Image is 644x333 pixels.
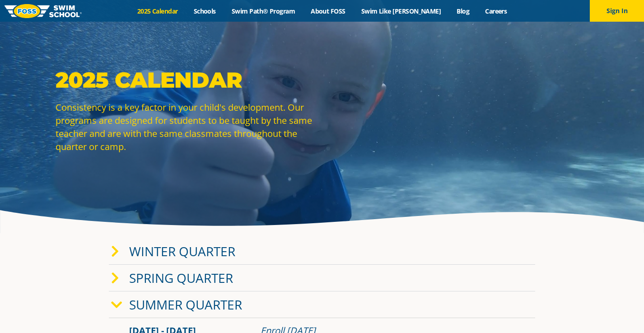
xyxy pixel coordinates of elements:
a: Swim Like [PERSON_NAME] [353,7,449,15]
a: Blog [449,7,477,15]
a: Summer Quarter [129,296,242,313]
a: Careers [477,7,515,15]
a: Spring Quarter [129,269,233,286]
a: Swim Path® Program [224,7,303,15]
p: Consistency is a key factor in your child's development. Our programs are designed for students t... [56,101,317,153]
img: FOSS Swim School Logo [5,4,82,18]
a: 2025 Calendar [129,7,186,15]
a: Schools [186,7,224,15]
a: About FOSS [303,7,354,15]
a: Winter Quarter [129,243,235,260]
strong: 2025 Calendar [56,67,242,93]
